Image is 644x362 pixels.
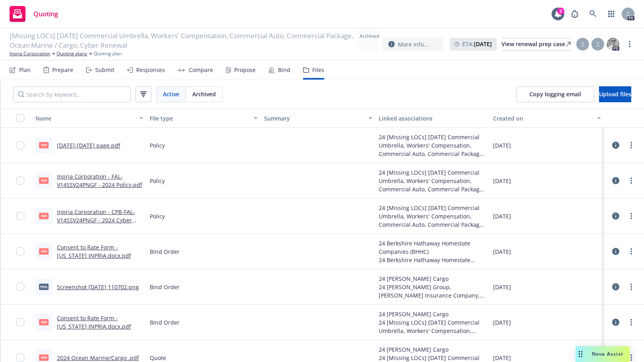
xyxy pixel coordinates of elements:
span: Policy [150,177,165,185]
a: 2024 Ocean Marine/Cargo .pdf [57,354,139,362]
div: Summary [264,114,363,123]
div: 24 Berkshire Hathaway Homestate Companies (BHHC), Berkshire Hathaway Homestate Insurance Company ... [379,256,487,264]
span: Quoting [33,11,58,17]
img: photo [607,38,619,51]
div: 24 [PERSON_NAME] Cargo [379,310,487,318]
span: Nova Assist [592,350,623,357]
button: More info... [382,38,443,51]
a: Consent to Rate Form -[US_STATE] INPRIA.docx.pdf [57,243,131,259]
button: Created on [490,109,604,128]
span: [DATE] [493,318,511,327]
span: Archived [192,90,216,98]
div: Created on [493,114,592,123]
span: Quoting plan [94,50,122,57]
div: 2 [557,8,564,15]
span: More info... [398,40,429,49]
a: Consent to Rate Form -[US_STATE] INPRIA.docx.pdf [57,314,131,330]
button: Linked associations [376,109,490,128]
div: 24 [PERSON_NAME] Cargo [379,345,487,354]
div: Linked associations [379,114,487,123]
button: Copy logging email [516,86,594,102]
a: [DATE]-[DATE] page.pdf [57,142,120,149]
span: pdf [39,354,49,360]
div: Drag to move [575,346,585,362]
a: more [626,176,636,185]
button: Nova Assist [575,346,630,362]
div: 24 [Missing LOCs] [DATE] Commercial Umbrella, Workers' Compensation, Commercial Auto, Commercial ... [379,204,487,229]
a: more [626,247,636,256]
div: 24 Berkshire Hathaway Homestate Companies (BHHC) [379,239,487,256]
a: Report a Bug [567,6,583,22]
input: Toggle Row Selected [16,283,24,291]
span: [DATE] [493,177,511,185]
a: more [626,282,636,292]
a: Inpria Corporation - CPB-FAL-V14SSV24PNGF - 2024 Cyber Buyback Policy.pdf [57,208,135,232]
div: 24 [PERSON_NAME] Group, [PERSON_NAME] Insurance Company, Inc. - [PERSON_NAME] Cargo [379,283,487,300]
div: View renewal prep case [501,38,571,50]
input: Toggle Row Selected [16,247,24,255]
div: 24 [Missing LOCs] [DATE] Commercial Umbrella, Workers' Compensation, Commercial Auto, Commercial ... [379,318,487,335]
button: Summary [261,109,375,128]
button: File type [147,109,261,128]
span: pdf [39,248,49,254]
span: pdf [39,319,49,325]
div: Compare [189,67,213,73]
input: Search by keyword... [13,86,131,102]
span: ETA : [462,40,492,48]
button: Upload files [599,86,631,102]
span: [DATE] [493,141,511,150]
input: Toggle Row Selected [16,354,24,362]
div: 24 [PERSON_NAME] Cargo [379,274,487,283]
input: Select all [16,114,24,122]
div: Propose [234,67,256,73]
span: Policy [150,141,165,150]
span: [DATE] [493,283,511,291]
div: Plan [19,67,31,73]
strong: [DATE] [474,40,492,48]
div: Bind [278,67,290,73]
div: File type [150,114,249,123]
div: Prepare [52,67,73,73]
div: 24 [Missing LOCs] [DATE] Commercial Umbrella, Workers' Compensation, Commercial Auto, Commercial ... [379,168,487,193]
div: Name [35,114,135,123]
a: Inpria Corporation [10,50,50,57]
div: Responses [136,67,165,73]
a: View renewal prep case [501,38,571,51]
span: Quote [150,354,166,362]
input: Toggle Row Selected [16,177,24,185]
a: Screenshot [DATE] 110702.png [57,283,139,291]
span: [DATE] [493,354,511,362]
span: pdf [39,142,49,148]
button: Name [32,109,147,128]
input: Toggle Row Selected [16,318,24,326]
span: Copy logging email [529,90,581,98]
span: [DATE] [493,212,511,220]
span: pdf [39,177,49,183]
a: more [626,211,636,221]
span: Active [163,90,179,98]
span: [Missing LOCs] [DATE] Commercial Umbrella, Workers' Compensation, Commercial Auto, Commercial Pac... [10,31,353,50]
a: Inpria Corporation - FAL-V14SSV24PNGF - 2024 Policy.pdf [57,173,142,189]
div: Submit [95,67,114,73]
a: Search [585,6,601,22]
div: 24 [Missing LOCs] [DATE] Commercial Umbrella, Workers' Compensation, Commercial Auto, Commercial ... [379,133,487,158]
span: Archived [360,33,376,40]
span: pdf [39,213,49,219]
a: more [626,317,636,327]
div: Files [312,67,324,73]
a: more [625,39,634,49]
span: [DATE] [493,247,511,256]
span: Bind Order [150,283,180,291]
input: Toggle Row Selected [16,212,24,220]
span: Policy [150,212,165,220]
a: Switch app [603,6,619,22]
a: Quoting [6,3,61,25]
a: more [626,140,636,150]
span: Bind Order [150,247,180,256]
input: Toggle Row Selected [16,141,24,149]
span: Bind Order [150,318,180,327]
span: Upload files [599,90,631,98]
span: png [39,284,49,290]
a: Quoting plans [57,50,87,57]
